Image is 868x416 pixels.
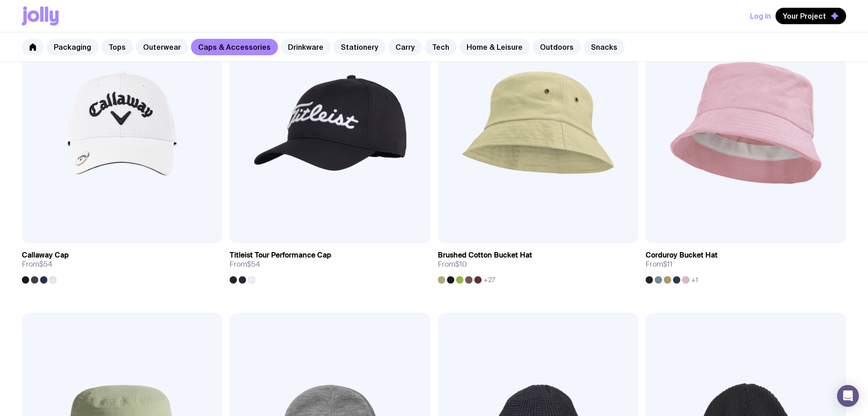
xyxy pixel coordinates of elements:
button: Log In [750,8,771,24]
div: Open Intercom Messenger [837,385,859,407]
span: From [22,260,52,269]
a: Tech [425,39,457,55]
span: $11 [663,259,673,269]
span: +27 [483,276,495,284]
span: From [438,260,467,269]
span: +1 [691,276,698,284]
button: Your Project [776,8,846,24]
a: Packaging [46,39,98,55]
a: Tops [101,39,133,55]
span: From [230,260,260,269]
a: Corduroy Bucket HatFrom$11+1 [646,243,846,284]
a: Drinkware [281,39,331,55]
a: Home & Leisure [459,39,530,55]
a: Titleist Tour Performance CapFrom$54 [230,243,430,284]
a: Carry [388,39,422,55]
h3: Titleist Tour Performance Cap [230,251,331,260]
span: $10 [455,259,467,269]
span: $54 [247,259,260,269]
h3: Callaway Cap [22,251,69,260]
span: $54 [39,259,52,269]
a: Stationery [334,39,385,55]
span: Your Project [783,11,826,21]
a: Outdoors [533,39,581,55]
span: From [646,260,673,269]
h3: Corduroy Bucket Hat [646,251,718,260]
a: Caps & Accessories [191,39,278,55]
a: Brushed Cotton Bucket HatFrom$10+27 [438,243,638,284]
a: Snacks [584,39,625,55]
h3: Brushed Cotton Bucket Hat [438,251,532,260]
a: Callaway CapFrom$54 [22,243,222,284]
a: Outerwear [136,39,188,55]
